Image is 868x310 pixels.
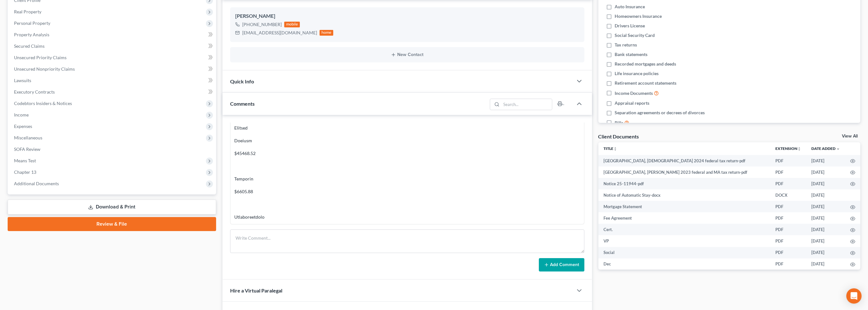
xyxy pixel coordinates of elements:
[615,90,653,96] span: Income Documents
[806,189,845,201] td: [DATE]
[846,288,862,304] div: Open Intercom Messenger
[770,201,806,212] td: PDF
[14,146,40,152] span: SOFA Review
[615,32,655,39] span: Social Security Card
[615,4,645,10] span: Auto Insurance
[806,258,845,270] td: [DATE]
[501,99,552,110] input: Search...
[615,23,645,29] span: Drivers License
[242,30,317,36] div: [EMAIL_ADDRESS][DOMAIN_NAME]
[598,235,770,247] td: VP
[770,166,806,178] td: PDF
[615,13,662,19] span: Homeowners Insurance
[14,32,49,37] span: Property Analysis
[242,21,282,28] div: [PHONE_NUMBER]
[806,166,845,178] td: [DATE]
[806,224,845,235] td: [DATE]
[230,287,282,293] span: Hire a Virtual Paralegal
[14,112,29,117] span: Income
[603,146,617,151] a: Titleunfold_more
[615,51,648,58] span: Bank statements
[14,169,36,175] span: Chapter 13
[811,146,840,151] a: Date Added expand_more
[14,89,55,95] span: Executory Contracts
[235,52,579,57] button: New Contact
[14,181,59,186] span: Additional Documents
[230,78,254,84] span: Quick Info
[615,109,705,116] span: Separation agreements or decrees of divorces
[230,101,255,107] span: Comments
[806,212,845,224] td: [DATE]
[284,22,300,27] div: mobile
[797,147,801,151] i: unfold_more
[9,75,216,86] a: Lawsuits
[615,61,676,67] span: Recorded mortgages and deeds
[14,101,72,106] span: Codebtors Insiders & Notices
[770,212,806,224] td: PDF
[615,80,677,86] span: Retirement account statements
[9,29,216,40] a: Property Analysis
[770,258,806,270] td: PDF
[14,43,45,49] span: Secured Claims
[598,133,639,140] div: Client Documents
[598,258,770,270] td: Dec
[615,70,659,77] span: Life insurance policies
[598,212,770,224] td: Fee Agreement
[598,247,770,258] td: Social
[14,9,41,14] span: Real Property
[14,158,36,163] span: Means Test
[598,166,770,178] td: [GEOGRAPHIC_DATA], [PERSON_NAME] 2023 federal and MA tax return-pdf
[14,78,31,83] span: Lawsuits
[806,235,845,247] td: [DATE]
[770,235,806,247] td: PDF
[9,86,216,98] a: Executory Contracts
[598,178,770,189] td: Notice 25-11944-pdf
[806,247,845,258] td: [DATE]
[9,63,216,75] a: Unsecured Nonpriority Claims
[770,247,806,258] td: PDF
[842,134,858,138] a: View All
[598,155,770,166] td: [GEOGRAPHIC_DATA], [DEMOGRAPHIC_DATA] 2024 federal tax return-pdf
[615,100,650,106] span: Appraisal reports
[14,66,75,72] span: Unsecured Nonpriority Claims
[770,224,806,235] td: PDF
[770,189,806,201] td: DOCX
[770,155,806,166] td: PDF
[598,201,770,212] td: Mortgage Statement
[836,147,840,151] i: expand_more
[14,135,42,140] span: Miscellaneous
[9,40,216,52] a: Secured Claims
[235,12,579,20] div: [PERSON_NAME]
[14,55,67,60] span: Unsecured Priority Claims
[615,42,637,48] span: Tax returns
[806,178,845,189] td: [DATE]
[14,20,50,26] span: Personal Property
[770,178,806,189] td: PDF
[775,146,801,151] a: Extensionunfold_more
[14,123,32,129] span: Expenses
[9,144,216,155] a: SOFA Review
[598,224,770,235] td: Cert.
[8,200,216,215] a: Download & Print
[806,155,845,166] td: [DATE]
[615,120,624,126] span: Bills
[613,147,617,151] i: unfold_more
[9,52,216,63] a: Unsecured Priority Claims
[806,201,845,212] td: [DATE]
[539,258,584,271] button: Add Comment
[598,189,770,201] td: Notice of Automatic Stay-docx
[320,30,334,36] div: home
[8,217,216,231] a: Review & File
